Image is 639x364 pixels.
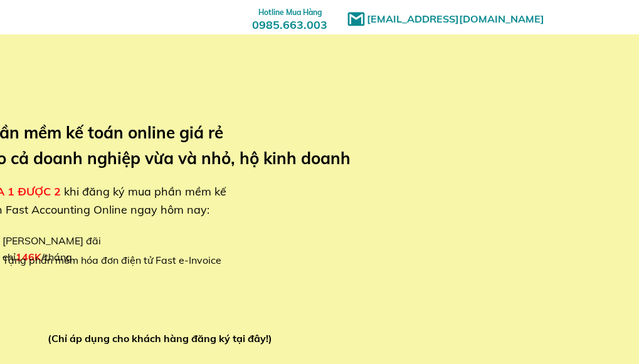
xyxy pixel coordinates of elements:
span: Hotline Mua Hàng [258,8,322,17]
div: [PERSON_NAME] đãi chỉ /tháng [3,233,166,265]
div: Tặng phần mềm hóa đơn điện tử Fast e-Invoice [3,252,231,269]
div: (Chỉ áp dụng cho khách hàng đăng ký tại đây!) [48,331,278,347]
h3: 0985.663.003 [238,4,341,31]
h1: [EMAIL_ADDRESS][DOMAIN_NAME] [367,11,552,28]
span: 146K [16,251,41,263]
